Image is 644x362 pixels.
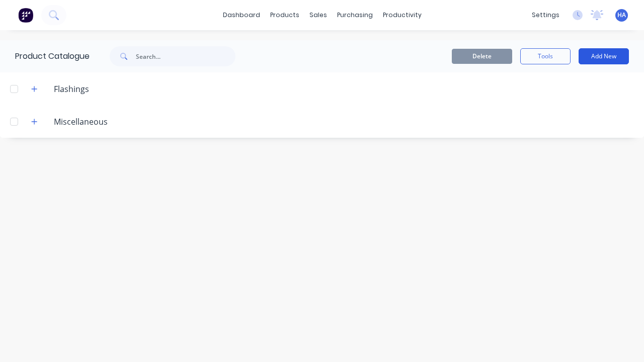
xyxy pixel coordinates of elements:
div: Miscellaneous [46,116,116,128]
input: Search... [136,46,235,66]
div: settings [527,8,565,23]
button: Tools [520,48,571,64]
img: Factory [18,8,33,23]
div: sales [304,8,332,23]
div: Flashings [46,83,97,95]
button: Add New [579,48,629,64]
a: dashboard [218,8,265,23]
div: products [265,8,304,23]
div: purchasing [332,8,378,23]
span: HA [617,11,626,20]
div: productivity [378,8,427,23]
button: Delete [452,49,512,64]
